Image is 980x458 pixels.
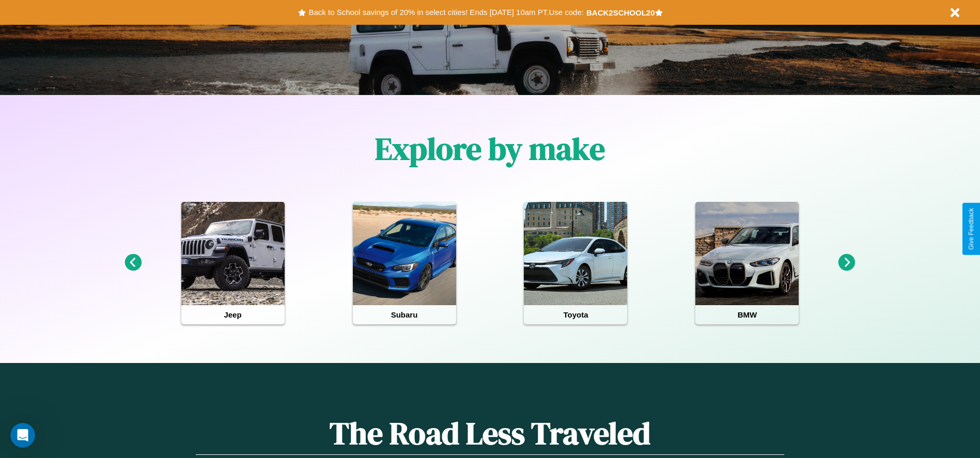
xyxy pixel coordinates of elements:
h4: Jeep [181,305,285,324]
h1: The Road Less Traveled [196,412,784,455]
b: BACK2SCHOOL20 [586,8,655,17]
h1: Explore by make [375,128,605,170]
h4: Toyota [524,305,627,324]
iframe: Intercom live chat [10,423,35,448]
button: Back to School savings of 20% in select cities! Ends [DATE] 10am PT.Use code: [306,5,586,20]
h4: BMW [695,305,799,324]
div: Give Feedback [968,208,975,250]
h4: Subaru [353,305,456,324]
